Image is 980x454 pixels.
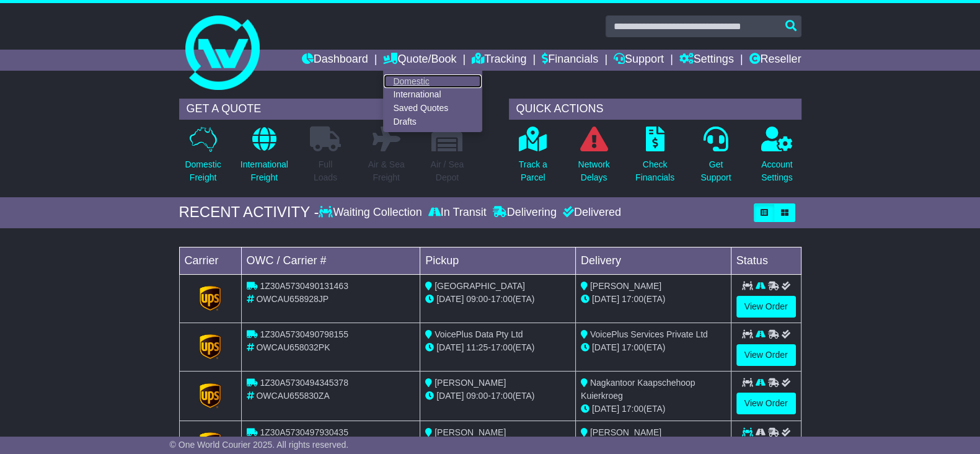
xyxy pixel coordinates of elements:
[581,341,726,354] div: (ETA)
[260,281,348,291] span: 1Z30A5730490131463
[731,247,801,274] td: Status
[736,344,796,366] a: View Order
[749,50,801,71] a: Reseller
[466,294,488,304] span: 09:00
[256,391,329,401] span: OWCAU655830ZA
[260,329,348,339] span: 1Z30A5730490798155
[368,158,405,184] p: Air & Sea Freight
[590,427,661,437] span: [PERSON_NAME]
[509,99,801,120] div: QUICK ACTIONS
[425,293,570,306] div: - (ETA)
[592,342,619,352] span: [DATE]
[575,247,731,274] td: Delivery
[622,294,643,304] span: 17:00
[170,440,349,450] span: © One World Courier 2025. All rights reserved.
[518,126,548,191] a: Track aParcel
[581,293,726,306] div: (ETA)
[491,342,513,352] span: 17:00
[761,158,793,184] p: Account Settings
[491,391,513,401] span: 17:00
[431,158,464,184] p: Air / Sea Depot
[635,158,674,184] p: Check Financials
[384,102,482,115] a: Saved Quotes
[384,88,482,102] a: International
[581,378,695,401] span: Nagkantoor Kaapschehoop Kuierkroeg
[466,391,488,401] span: 09:00
[490,206,560,220] div: Delivering
[635,126,675,191] a: CheckFinancials
[736,393,796,414] a: View Order
[240,126,289,191] a: InternationalFreight
[384,115,482,128] a: Drafts
[700,126,731,191] a: GetSupport
[200,334,221,359] img: GetCarrierServiceLogo
[435,378,506,388] span: [PERSON_NAME]
[256,294,329,304] span: OWCAU658928JP
[614,50,664,71] a: Support
[472,50,526,71] a: Tracking
[622,342,643,352] span: 17:00
[425,206,490,220] div: In Transit
[542,50,598,71] a: Financials
[577,126,610,191] a: NetworkDelays
[679,50,734,71] a: Settings
[700,158,731,184] p: Get Support
[761,126,793,191] a: AccountSettings
[590,329,708,339] span: VoicePlus Services Private Ltd
[491,294,513,304] span: 17:00
[200,383,221,408] img: GetCarrierServiceLogo
[578,158,609,184] p: Network Delays
[435,281,525,291] span: [GEOGRAPHIC_DATA]
[560,206,621,220] div: Delivered
[436,391,464,401] span: [DATE]
[420,247,576,274] td: Pickup
[179,247,241,274] td: Carrier
[466,342,488,352] span: 11:25
[383,50,456,71] a: Quote/Book
[310,158,341,184] p: Full Loads
[383,71,482,132] div: Quote/Book
[319,206,425,220] div: Waiting Collection
[184,126,221,191] a: DomesticFreight
[260,378,348,388] span: 1Z30A5730494345378
[241,247,420,274] td: OWC / Carrier #
[435,329,523,339] span: VoicePlus Data Pty Ltd
[622,404,643,414] span: 17:00
[260,427,348,437] span: 1Z30A5730497930435
[436,294,464,304] span: [DATE]
[200,286,221,311] img: GetCarrierServiceLogo
[241,158,288,184] p: International Freight
[256,342,330,352] span: OWCAU658032PK
[425,389,570,403] div: - (ETA)
[519,158,547,184] p: Track a Parcel
[592,294,619,304] span: [DATE]
[581,403,726,416] div: (ETA)
[179,203,319,221] div: RECENT ACTIVITY -
[592,404,619,414] span: [DATE]
[736,296,796,318] a: View Order
[179,99,472,120] div: GET A QUOTE
[590,281,661,291] span: [PERSON_NAME]
[425,341,570,354] div: - (ETA)
[384,74,482,88] a: Domestic
[436,342,464,352] span: [DATE]
[302,50,368,71] a: Dashboard
[435,427,506,437] span: [PERSON_NAME]
[185,158,221,184] p: Domestic Freight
